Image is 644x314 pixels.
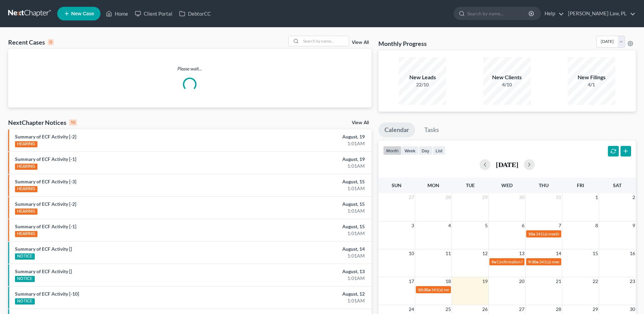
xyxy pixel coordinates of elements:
span: 2 [632,193,636,201]
span: 13 [518,249,525,258]
div: NextChapter Notices [8,118,77,127]
div: Recent Cases [8,38,54,46]
span: 28 [555,305,562,313]
a: Summary of ECF Activity [] [15,268,72,274]
span: 14 [555,249,562,258]
div: August, 19 [253,156,365,163]
a: DebtorCC [176,7,214,20]
a: Summary of ECF Activity [-1] [15,224,76,229]
a: View All [352,120,369,125]
span: 30 [518,193,525,201]
button: list [433,146,445,155]
span: 10:30a [418,287,430,292]
span: 28 [445,193,452,201]
button: week [402,146,419,155]
h2: [DATE] [496,161,518,168]
span: 27 [518,305,525,313]
div: August, 15 [253,223,365,230]
div: 1:01AM [253,297,365,304]
a: Summary of ECF Activity [-2] [15,134,76,139]
span: 24 [408,305,415,313]
span: 1 [595,193,599,201]
div: 1:01AM [253,252,365,259]
div: HEARING [15,141,37,147]
span: 341(a) meeting [539,259,566,264]
span: 11 [445,249,452,258]
span: 6 [521,221,525,230]
div: August, 13 [253,268,365,275]
div: 0 [48,39,54,45]
div: August, 19 [253,133,365,140]
span: 25 [445,305,452,313]
div: 1:01AM [253,163,365,169]
div: 1:01AM [253,275,365,282]
a: Summary of ECF Activity [-10] [15,291,79,297]
div: 1:01AM [253,140,365,147]
div: HEARING [15,209,37,215]
div: NOTICE [15,276,35,282]
div: 4/1 [568,81,615,88]
span: 30 [629,305,636,313]
span: Wed [501,182,513,188]
a: Home [103,7,131,20]
input: Search by name... [467,7,530,20]
span: 10a [528,231,535,236]
span: Tue [466,182,475,188]
span: 23 [629,277,636,285]
span: 17 [408,277,415,285]
a: Tasks [418,122,445,137]
span: 20 [518,277,525,285]
div: New Filings [568,73,615,81]
span: 18 [445,277,452,285]
div: 1:01AM [253,230,365,237]
span: 12 [482,249,488,258]
span: 7 [558,221,562,230]
span: 9a [491,259,496,264]
button: day [419,146,433,155]
span: 341(a) meeting [431,287,458,292]
div: 10 [69,119,77,126]
span: 5 [484,221,488,230]
span: 21 [555,277,562,285]
div: NOTICE [15,298,35,304]
span: 29 [592,305,599,313]
span: Sun [392,182,402,188]
span: Fri [577,182,584,188]
div: New Leads [399,73,446,81]
a: [PERSON_NAME] Law, PL [565,7,635,20]
a: Summary of ECF Activity [-3] [15,179,76,184]
div: August, 12 [253,291,365,297]
a: Summary of ECF Activity [] [15,246,72,252]
span: 27 [408,193,415,201]
div: 1:01AM [253,208,365,214]
a: Client Portal [131,7,176,20]
span: 29 [482,193,488,201]
span: 31 [555,193,562,201]
div: 4/10 [483,81,531,88]
span: 9 [632,221,636,230]
input: Search by name... [301,36,349,46]
p: Please wait... [8,65,372,72]
span: New Case [71,11,94,16]
a: Summary of ECF Activity [-1] [15,156,76,162]
div: New Clients [483,73,531,81]
span: 15 [592,249,599,258]
span: 341(a) meeting [536,231,563,236]
span: Confirmation hearing [497,259,535,264]
div: HEARING [15,186,37,192]
span: 10 [408,249,415,258]
div: NOTICE [15,253,35,260]
div: 1:01AM [253,185,365,192]
span: 4 [447,221,452,230]
span: Mon [427,182,439,188]
span: 19 [482,277,488,285]
span: 8 [595,221,599,230]
span: 26 [482,305,488,313]
button: month [383,146,402,155]
a: Summary of ECF Activity [-2] [15,201,76,207]
div: HEARING [15,164,37,170]
span: 9:30a [528,259,538,264]
div: August, 14 [253,246,365,252]
div: 22/10 [399,81,446,88]
div: August, 15 [253,178,365,185]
